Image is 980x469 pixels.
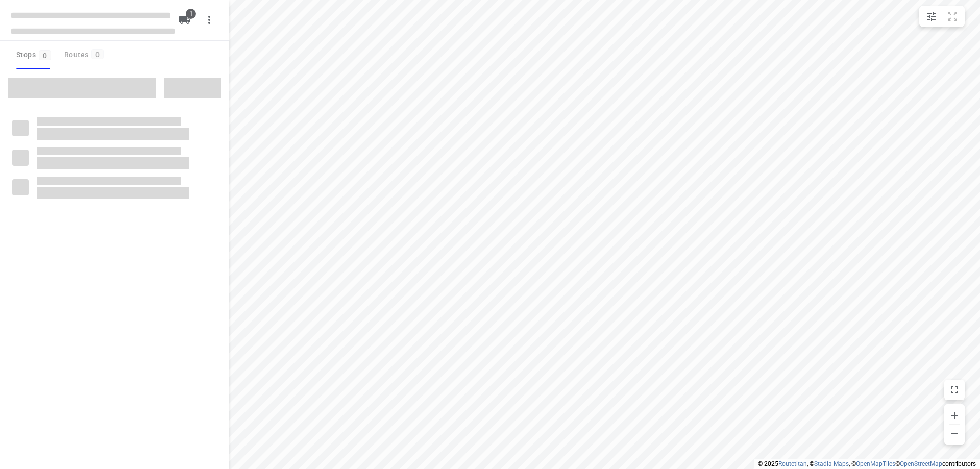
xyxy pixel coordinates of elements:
[856,460,895,467] a: OpenMapTiles
[778,460,807,467] a: Routetitan
[900,460,942,467] a: OpenStreetMap
[921,6,942,27] button: Map settings
[758,460,976,467] li: © 2025 , © , © © contributors
[814,460,849,467] a: Stadia Maps
[919,6,965,27] div: small contained button group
